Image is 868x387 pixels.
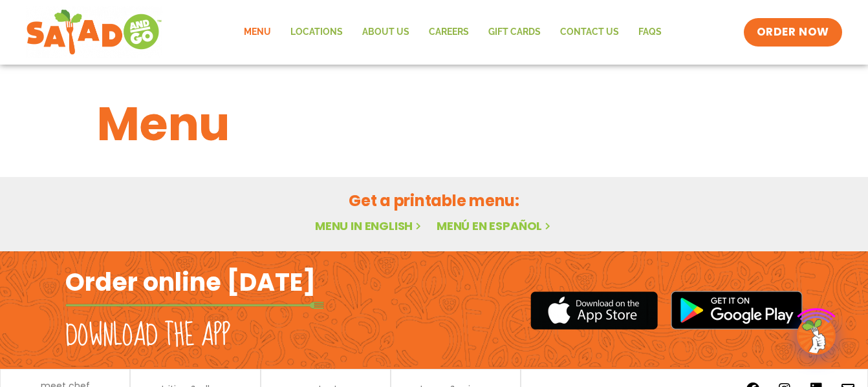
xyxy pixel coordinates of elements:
a: Contact Us [550,17,629,47]
a: FAQs [629,17,671,47]
h1: Menu [97,89,771,159]
h2: Order online [DATE] [65,266,316,298]
nav: Menu [234,17,671,47]
a: Locations [281,17,353,47]
h2: Get a printable menu: [97,189,771,212]
img: appstore [530,289,658,331]
a: Menu in English [315,218,424,234]
span: ORDER NOW [757,25,829,40]
img: google_play [671,291,803,329]
img: new-SAG-logo-768×292 [26,6,162,58]
a: Careers [419,17,479,47]
a: GIFT CARDS [479,17,550,47]
img: fork [65,302,324,309]
a: About Us [353,17,419,47]
h2: Download the app [65,318,230,354]
a: Menu [234,17,281,47]
a: Menú en español [437,218,553,234]
a: ORDER NOW [744,18,842,47]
